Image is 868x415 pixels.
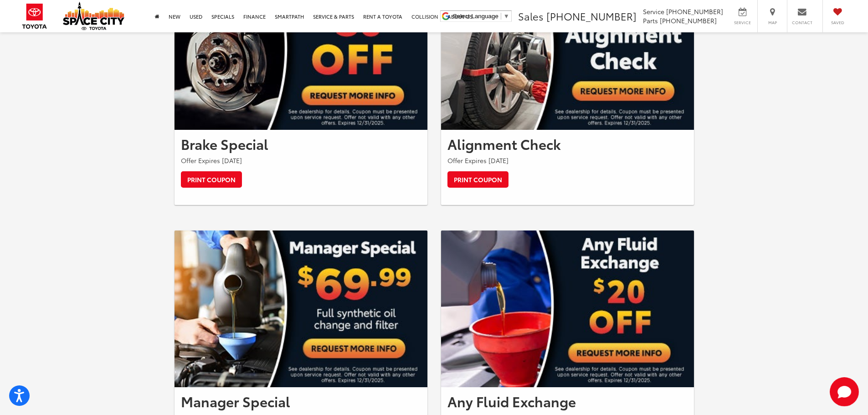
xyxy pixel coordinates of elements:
span: Parts [643,16,658,25]
span: Sales [518,9,544,23]
h2: Brake Special [181,136,421,151]
h2: Any Fluid Exchange [447,394,688,409]
span: Contact [792,20,812,26]
span: ▼ [503,13,509,20]
h2: Alignment Check [447,136,688,151]
img: Any Fluid Exchange [441,231,694,387]
p: Offer Expires [DATE] [447,156,688,165]
a: Print Coupon [181,171,242,188]
span: [PHONE_NUMBER] [546,9,637,23]
span: Saved [827,20,847,26]
a: Select Language​ [453,13,509,20]
svg: Start Chat [830,377,859,406]
a: Print Coupon [447,171,508,188]
img: Space City Toyota [63,2,124,30]
span: Map [762,20,782,26]
span: Service [643,7,664,16]
span: [PHONE_NUMBER] [660,16,717,25]
h2: Manager Special [181,394,421,409]
p: Offer Expires [DATE] [181,156,421,165]
img: Manager Special [175,231,427,387]
span: [PHONE_NUMBER] [666,7,723,16]
button: Toggle Chat Window [830,377,859,406]
span: Service [732,20,753,26]
span: Select Language [453,13,498,20]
